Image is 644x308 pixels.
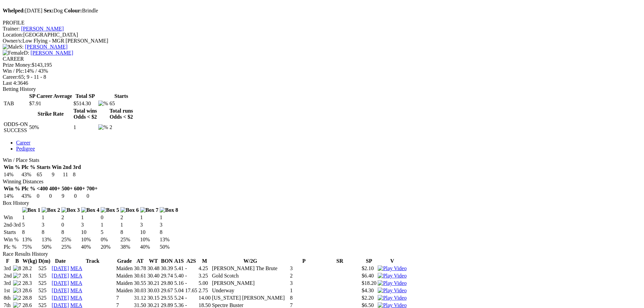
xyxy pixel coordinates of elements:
img: Play Video [378,265,407,271]
td: TAB [3,100,28,107]
td: 31.12 [133,295,146,301]
td: 1 [81,214,100,221]
td: 1st [3,287,12,294]
td: 3 [289,280,318,287]
td: 14% [3,171,20,178]
div: 65; 9 - 11 - 8 [3,74,641,80]
div: 3646 [3,80,641,86]
div: Betting History [3,86,641,92]
td: 3 [81,222,100,228]
span: Trainer: [3,26,20,32]
td: - [185,265,198,272]
td: - [185,295,198,301]
td: 8 [289,295,318,301]
th: Track [70,258,115,264]
td: 30.61 [133,272,146,279]
td: 1 [140,214,159,221]
td: 30.39 [160,265,173,272]
td: [US_STATE] [PERSON_NAME] [212,295,289,301]
td: 11 [62,171,72,178]
span: [DATE] [3,8,42,13]
td: 525 [38,265,51,272]
td: Win [3,214,21,221]
span: Last 4: [3,80,17,86]
td: 3rd [3,265,12,272]
td: [PERSON_NAME] The Brute [212,265,289,272]
td: 65 [109,100,133,107]
td: 9 [51,171,62,178]
img: 8 [13,265,21,271]
a: Watch Replay on Watchdog [378,295,407,301]
td: Win % [3,236,21,243]
a: Watch Replay on Watchdog [378,288,407,293]
td: 2 [61,214,80,221]
img: Box 1 [22,207,41,213]
td: 13% [22,236,41,243]
th: Grade [116,258,133,264]
img: Play Video [378,295,407,301]
td: 3rd [3,280,12,287]
td: Maiden [116,280,133,287]
td: 30.21 [147,280,160,287]
th: 2nd [62,164,72,171]
a: [DATE] [52,302,69,308]
td: 30.03 [133,287,146,294]
td: 5.00 [198,280,211,287]
th: M [198,258,211,264]
td: 17.65 [185,287,198,294]
td: 25% [120,236,139,243]
td: 40% [81,244,100,250]
td: 2nd [3,272,12,279]
td: 29.74 [160,272,173,279]
a: Watch Replay on Watchdog [378,273,407,279]
th: 600+ [74,185,86,192]
th: <400 [36,185,48,192]
img: Play Video [378,280,407,286]
td: 50% [29,121,72,134]
td: 50% [159,244,178,250]
td: 525 [38,272,51,279]
th: D(m) [38,258,51,264]
td: 2 [120,214,139,221]
td: 1 [100,222,119,228]
div: [GEOGRAPHIC_DATA] [3,32,641,38]
span: Location: [3,32,23,38]
td: 3.25 [198,272,211,279]
td: 5.41 [174,265,184,272]
td: ODDS-ON SUCCESS [3,121,28,134]
td: 525 [38,280,51,287]
td: 14.00 [198,295,211,301]
td: 2nd-3rd [3,222,21,228]
img: Box 4 [81,207,100,213]
span: Brindle [64,8,98,13]
a: [DATE] [52,280,69,286]
td: Maiden [116,287,133,294]
td: $2.10 [361,265,377,272]
td: 9 [61,193,73,199]
th: A1S [174,258,184,264]
td: 28.6 [22,287,38,294]
span: Owner/s: [3,38,22,44]
th: 3rd [72,164,81,171]
td: 43% [21,193,36,199]
td: 29.80 [160,280,173,287]
th: Win [51,164,62,171]
td: Plc % [3,244,21,250]
img: % [98,101,108,107]
th: Win % [3,185,20,192]
td: 0 [61,222,80,228]
td: 0 [49,193,61,199]
a: Watch Replay on Watchdog [378,265,407,271]
a: MEA [70,295,83,301]
span: Career: [3,74,18,80]
td: 38% [120,244,139,250]
th: WT [147,258,160,264]
th: V [377,258,407,264]
td: Underway [212,287,289,294]
td: $2.20 [361,295,377,301]
td: $514.30 [73,100,97,107]
img: 7 [13,273,21,279]
td: 8 [22,229,41,236]
div: Low Flying - MGR [PERSON_NAME] [3,38,641,44]
a: [DATE] [52,288,69,293]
